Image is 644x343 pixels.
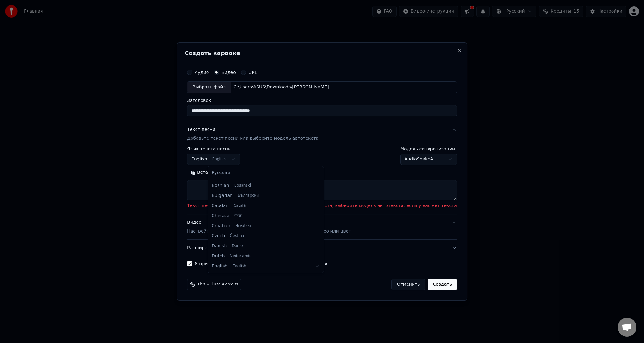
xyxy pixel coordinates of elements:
[212,183,229,189] span: Bosnian
[234,213,242,218] span: 中文
[234,183,251,188] span: Bosanski
[212,253,225,259] span: Dutch
[238,193,259,198] span: Български
[234,203,246,208] span: Català
[212,170,230,176] span: Русский
[212,243,227,249] span: Danish
[212,193,233,199] span: Bulgarian
[230,233,244,239] span: Čeština
[212,263,228,269] span: English
[235,223,251,228] span: Hrvatski
[233,264,246,269] span: English
[212,223,230,229] span: Croatian
[212,213,229,219] span: Chinese
[230,254,251,259] span: Nederlands
[232,244,243,249] span: Dansk
[212,203,229,209] span: Catalan
[212,233,225,239] span: Czech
